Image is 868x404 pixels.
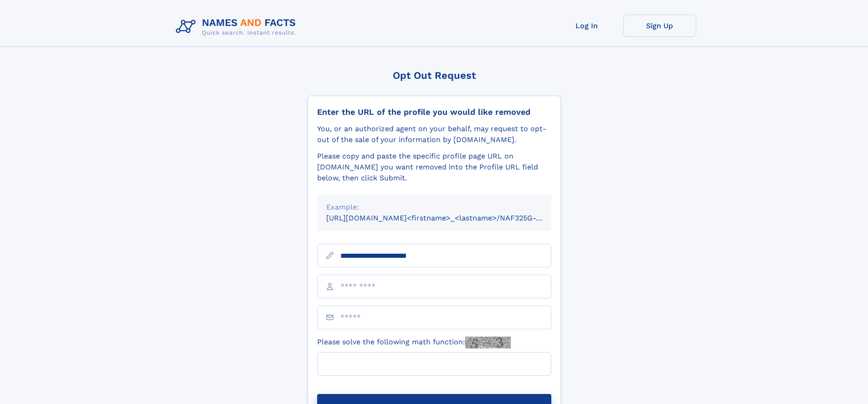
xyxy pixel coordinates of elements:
div: Enter the URL of the profile you would like removed [317,107,551,117]
small: [URL][DOMAIN_NAME]<firstname>_<lastname>/NAF325G-xxxxxxxx [326,214,569,222]
label: Please solve the following math function: [317,337,511,348]
a: Sign Up [623,15,696,37]
div: Please copy and paste the specific profile page URL on [DOMAIN_NAME] you want removed into the Pr... [317,151,551,184]
div: You, or an authorized agent on your behalf, may request to opt-out of the sale of your informatio... [317,123,551,145]
div: Opt Out Request [308,70,561,81]
img: Logo Names and Facts [172,15,303,39]
a: Log In [550,15,623,37]
div: Example: [326,202,542,213]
